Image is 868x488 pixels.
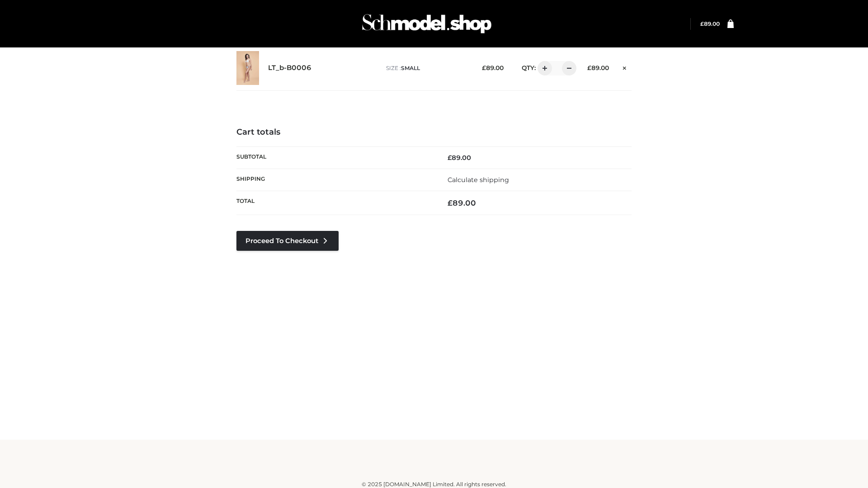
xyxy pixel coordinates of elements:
th: Total [236,191,434,215]
bdi: 89.00 [482,64,504,71]
span: £ [482,64,486,71]
th: Shipping [236,169,434,191]
div: QTY: [513,61,573,75]
bdi: 89.00 [587,64,609,71]
a: Remove this item [618,61,632,73]
span: SMALL [401,65,420,71]
span: £ [448,198,453,207]
p: size : [386,64,468,72]
a: Proceed to Checkout [236,231,339,251]
img: Schmodel Admin 964 [359,6,495,42]
a: Calculate shipping [448,176,509,184]
a: LT_b-B0006 [268,64,311,72]
th: Subtotal [236,146,434,169]
span: £ [587,64,591,71]
bdi: 89.00 [448,198,476,207]
h4: Cart totals [236,127,632,137]
bdi: 89.00 [448,154,471,162]
span: £ [700,20,704,27]
a: £89.00 [700,20,720,27]
span: £ [448,154,452,162]
bdi: 89.00 [700,20,720,27]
